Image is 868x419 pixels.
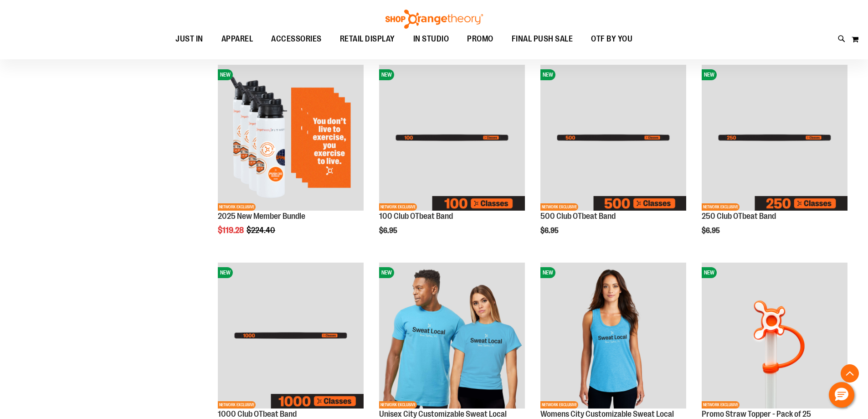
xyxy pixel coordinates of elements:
div: product [536,60,691,253]
img: Image of 500 Club OTbeat Band [540,65,686,211]
img: 2025 New Member Bundle [218,65,364,211]
a: RETAIL DISPLAY [331,29,404,50]
div: product [375,60,529,253]
a: Image of 1000 Club OTbeat BandNEWNETWORK EXCLUSIVE [218,263,364,410]
a: ACCESSORIES [262,29,331,50]
img: Image of 100 Club OTbeat Band [379,65,525,211]
span: NEW [540,267,555,278]
span: NEW [379,267,394,278]
span: JUST IN [175,29,203,49]
span: NEW [218,267,233,278]
button: Back To Top [841,364,859,383]
img: Image of 250 Club OTbeat Band [702,65,847,211]
span: PROMO [467,29,493,49]
a: 2025 New Member BundleNEWNETWORK EXCLUSIVE [218,65,364,212]
span: NEW [218,69,233,80]
span: NEW [379,69,394,80]
span: IN STUDIO [413,29,449,49]
img: Shop Orangetheory [384,10,484,29]
span: NETWORK EXCLUSIVE [702,401,740,409]
a: 100 Club OTbeat Band [379,212,453,221]
a: APPAREL [212,29,262,50]
span: FINAL PUSH SALE [512,29,573,49]
span: $6.95 [379,227,399,235]
span: NETWORK EXCLUSIVE [218,203,256,211]
a: 2025 New Member Bundle [218,212,305,221]
span: NETWORK EXCLUSIVE [702,203,740,211]
span: $6.95 [540,227,560,235]
div: product [213,60,368,258]
span: $6.95 [702,227,721,235]
a: City Customizable Perfect Racerback TankNEWNETWORK EXCLUSIVE [540,263,686,410]
a: Image of 250 Club OTbeat BandNEWNETWORK EXCLUSIVE [702,65,847,212]
a: JUST IN [166,29,212,49]
a: IN STUDIO [404,29,458,50]
span: NETWORK EXCLUSIVE [379,203,417,211]
img: City Customizable Perfect Racerback Tank [540,263,686,409]
span: NEW [702,267,717,278]
span: OTF BY YOU [591,29,632,49]
span: NETWORK EXCLUSIVE [540,401,578,409]
div: product [697,60,852,253]
a: Promo Straw Topper - Pack of 25NEWNETWORK EXCLUSIVE [702,263,847,410]
a: 500 Club OTbeat Band [540,212,616,221]
span: NETWORK EXCLUSIVE [379,401,417,409]
span: NETWORK EXCLUSIVE [218,401,256,409]
a: Image of 100 Club OTbeat BandNEWNETWORK EXCLUSIVE [379,65,525,212]
span: ACCESSORIES [271,29,322,49]
a: OTF BY YOU [582,29,642,50]
img: Promo Straw Topper - Pack of 25 [702,263,847,409]
span: $224.40 [247,226,277,235]
span: NEW [702,69,717,80]
a: Unisex City Customizable Fine Jersey TeeNEWNETWORK EXCLUSIVE [379,263,525,410]
span: NEW [540,69,555,80]
span: RETAIL DISPLAY [340,29,395,49]
a: PROMO [458,29,503,50]
a: 250 Club OTbeat Band [702,212,776,221]
img: Image of 1000 Club OTbeat Band [218,263,364,409]
a: FINAL PUSH SALE [503,29,582,50]
span: APPAREL [221,29,253,49]
span: $119.28 [218,226,245,235]
span: NETWORK EXCLUSIVE [540,203,578,211]
a: Image of 500 Club OTbeat BandNEWNETWORK EXCLUSIVE [540,65,686,212]
button: Hello, have a question? Let’s chat. [829,382,854,408]
img: Unisex City Customizable Fine Jersey Tee [379,263,525,409]
a: 1000 Club OTbeat Band [218,409,297,419]
a: Promo Straw Topper - Pack of 25 [702,409,811,419]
